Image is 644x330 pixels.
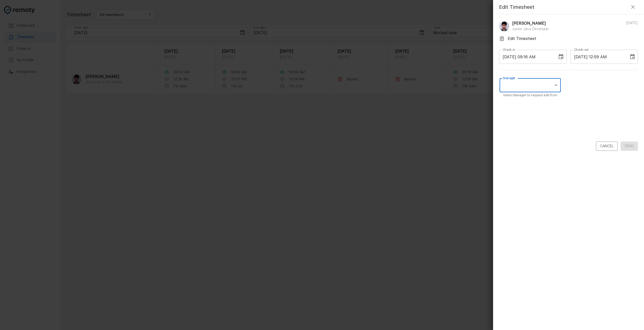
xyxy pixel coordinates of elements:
[508,36,536,42] p: Edit Timesheet
[499,3,534,11] h4: Edit Timesheet
[512,20,546,26] p: [PERSON_NAME]
[571,50,625,64] input: mm/dd/yyyy hh:mm (a|p)m
[499,50,554,64] input: mm/dd/yyyy hh:mm (a|p)m
[512,26,549,32] p: Junior Java Developer
[503,76,516,80] label: Manager
[556,52,566,62] button: Choose date, selected date is Sep 29, 2025
[503,93,557,98] p: Select Manager to request edit from
[627,52,637,62] button: Choose date, selected date is Sep 30, 2025
[626,20,638,32] p: [DATE]
[503,48,515,52] label: Check-in
[574,48,589,52] label: Check-out
[499,21,509,31] img: Mohammed Noman
[596,142,618,151] button: Cancel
